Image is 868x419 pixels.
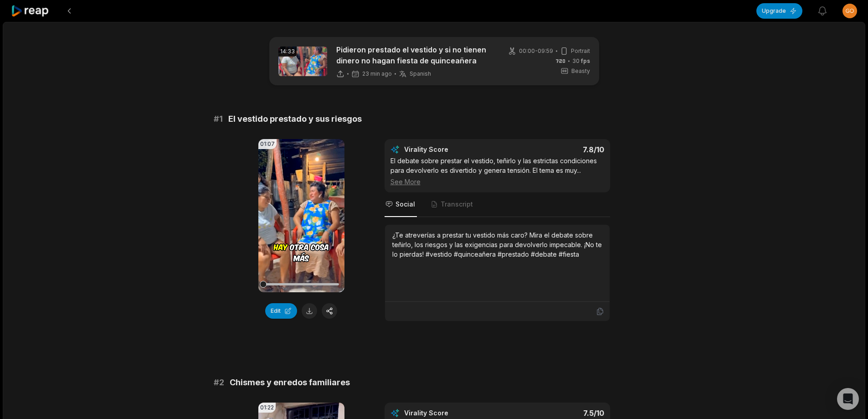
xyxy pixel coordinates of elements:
span: 00:00 - 09:59 [519,47,553,55]
span: Transcript [441,200,473,209]
span: fps [581,57,590,64]
div: 7.8 /10 [506,145,604,154]
span: Spanish [410,70,431,78]
span: Chismes y enredos familiares [230,376,350,389]
span: # 1 [214,113,223,125]
button: Edit [265,303,297,319]
span: El vestido prestado y sus riesgos [228,113,362,125]
span: 23 min ago [362,70,392,78]
div: El debate sobre prestar el vestido, teñirlo y las estrictas condiciones para devolverlo es divert... [390,156,604,186]
nav: Tabs [385,192,610,217]
div: See More [390,177,604,186]
div: Virality Score [404,145,502,154]
div: ¿Te atreverías a prestar tu vestido más caro? Mira el debate sobre teñirlo, los riesgos y las exi... [392,230,602,259]
span: 30 [572,57,590,65]
div: 14:33 [278,47,297,57]
span: # 2 [214,376,224,389]
span: Portrait [571,47,590,55]
span: Beasty [571,67,590,75]
div: Virality Score [404,409,502,418]
button: Upgrade [756,3,802,19]
video: Your browser does not support mp4 format. [258,139,344,292]
div: Open Intercom Messenger [837,388,859,410]
p: Pidieron prestado el vestido y si no tienen dinero no hagan fiesta de quinceañera [336,44,493,66]
div: 7.5 /10 [506,409,604,418]
span: Social [395,200,415,209]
